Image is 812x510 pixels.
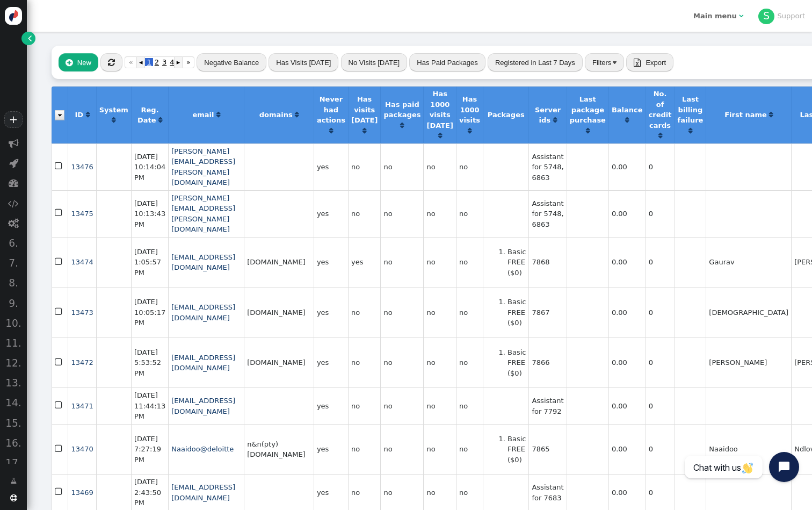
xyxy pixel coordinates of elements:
[348,287,380,337] td: no
[329,127,333,134] span: Click to sort
[363,127,366,134] span: Click to sort
[71,402,93,410] a: 13471
[586,127,590,135] a: 
[646,59,666,67] span: Export
[134,435,161,464] span: [DATE] 7:27:19 PM
[769,111,773,118] span: Click to sort
[528,287,566,337] td: 7867
[145,58,153,66] span: 1
[423,190,455,237] td: no
[586,127,590,134] span: Click to sort
[137,56,145,68] a: ◂
[535,106,561,125] b: Server ids
[171,354,235,372] a: [EMAIL_ADDRESS][DOMAIN_NAME]
[55,356,64,369] span: 
[71,308,93,317] a: 13473
[646,287,675,337] td: 0
[456,337,483,388] td: no
[55,305,64,319] span: 
[174,56,182,68] a: ▸
[613,61,617,64] img: trigger_black.png
[295,111,299,118] span: Click to sort
[724,111,767,119] b: First name
[171,303,235,322] a: [EMAIL_ADDRESS][DOMAIN_NAME]
[608,237,646,288] td: 0.00
[380,237,423,288] td: no
[585,53,624,71] button: Filters
[570,95,606,124] b: Last package purchase
[125,56,137,68] a: «
[295,111,299,119] a: 
[468,127,472,135] a: 
[423,143,455,190] td: no
[380,337,423,388] td: no
[158,117,162,124] span: Click to sort
[423,337,455,388] td: no
[158,116,162,124] a: 
[634,59,641,67] span: 
[269,53,338,71] button: Has Visits [DATE]
[706,424,791,475] td: Naaidoo
[112,117,115,124] span: Click to sort
[134,391,165,420] span: [DATE] 11:44:13 PM
[341,53,408,71] button: No Visits [DATE]
[134,248,161,277] span: [DATE] 1:05:57 PM
[380,190,423,237] td: no
[646,387,675,424] td: 0
[161,58,168,66] span: 3
[400,122,404,129] span: Click to sort
[134,298,165,327] span: [DATE] 10:05:17 PM
[216,111,220,118] span: Click to sort
[380,387,423,424] td: no
[108,59,115,67] span: 
[528,237,566,288] td: 7868
[9,158,18,168] span: 
[488,53,583,71] button: Registered in Last 7 Days
[553,117,557,124] span: Click to sort
[423,237,455,288] td: no
[688,127,692,135] a: 
[459,95,480,124] b: Has 1000 visits
[71,445,93,453] a: 13470
[9,138,19,148] span: 
[646,237,675,288] td: 0
[171,445,234,453] a: Naaidoo@deloitte
[508,297,526,328] li: Basic FREE ($0)
[192,111,214,119] b: email
[329,127,333,135] a: 
[608,337,646,388] td: 0.00
[182,56,194,68] a: »
[456,387,483,424] td: no
[769,111,773,119] a: 
[99,106,128,114] b: System
[706,287,791,337] td: [DEMOGRAPHIC_DATA]
[646,190,675,237] td: 0
[488,111,525,119] b: Packages
[351,95,378,124] b: Has visits [DATE]
[423,387,455,424] td: no
[528,190,566,237] td: Assistant for 5748, 6863
[71,258,93,266] span: 13474
[608,387,646,424] td: 0.00
[134,478,161,507] span: [DATE] 2:43:50 PM
[314,424,348,475] td: yes
[55,255,64,269] span: 
[59,53,98,71] button: New
[348,143,380,190] td: no
[134,348,161,377] span: [DATE] 5:53:52 PM
[314,190,348,237] td: yes
[348,337,380,388] td: no
[758,9,774,25] div: S
[71,163,93,171] span: 13476
[171,483,235,502] a: [EMAIL_ADDRESS][DOMAIN_NAME]
[55,110,64,120] img: icon_dropdown_trigger.png
[86,111,90,119] a: 
[134,153,165,182] span: [DATE] 10:14:04 PM
[8,198,19,209] span: 
[706,337,791,388] td: [PERSON_NAME]
[55,206,64,220] span: 
[612,106,643,114] b: Balance
[259,111,293,119] b: domains
[137,106,159,125] b: Reg. Date
[658,132,662,139] span: Click to sort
